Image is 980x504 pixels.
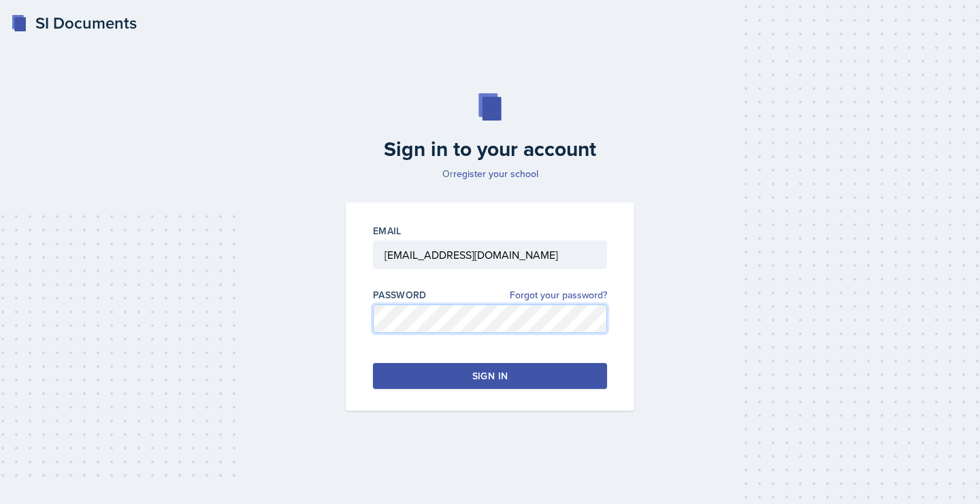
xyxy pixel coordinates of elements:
button: Sign in [373,363,607,389]
div: Sign in [472,369,508,383]
p: Or [338,167,642,180]
a: SI Documents [11,11,137,35]
a: Forgot your password? [510,288,607,302]
label: Password [373,288,427,302]
input: Email [373,240,607,269]
label: Email [373,224,402,238]
h2: Sign in to your account [338,137,642,161]
a: register your school [453,167,538,180]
